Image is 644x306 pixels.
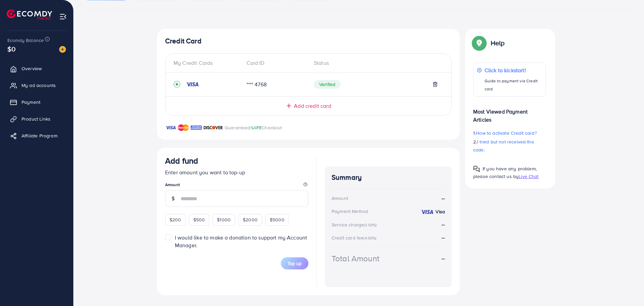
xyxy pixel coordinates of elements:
[288,260,302,267] span: Top up
[442,194,445,202] strong: --
[473,165,537,180] span: If you have any problem, please contact us by
[476,130,536,136] span: How to activate Credit card?
[281,257,308,269] button: Top up
[165,156,198,166] h3: Add fund
[442,255,445,262] strong: --
[174,81,180,88] svg: record circle
[420,209,434,215] img: credit
[22,99,40,105] span: Payment
[5,129,68,142] a: Affiliate Program
[5,62,68,75] a: Overview
[332,195,348,202] div: Amount
[59,46,66,53] img: image
[165,37,452,45] h4: Credit Card
[485,66,542,74] p: Click to kickstart!
[442,221,445,228] strong: --
[473,138,534,153] span: I tried but not received the code.
[5,112,68,126] a: Product Links
[191,124,202,132] img: brand
[165,182,308,190] legend: Amount
[225,124,282,132] p: Guaranteed Checkout
[332,208,368,215] div: Payment Method
[7,44,15,54] span: $0
[364,222,377,228] small: (3.00%)
[615,276,639,301] iframe: Chat
[193,216,205,223] span: $500
[175,234,307,249] span: I would like to make a donation to support my Account Manager.
[165,124,176,132] img: brand
[217,216,231,223] span: $1000
[332,234,379,241] div: Credit card fee
[251,124,262,131] span: SAFE
[332,221,379,228] div: Service charge
[485,77,542,93] p: Guide to payment via Credit card
[174,59,241,67] div: My Credit Cards
[178,124,189,132] img: brand
[473,166,480,172] img: Popup guide
[314,80,341,89] span: Verified
[22,132,58,139] span: Affiliate Program
[473,138,546,154] p: 2.
[473,37,485,49] img: Popup guide
[22,116,50,122] span: Product Links
[59,13,67,20] img: menu
[7,9,52,20] img: logo
[332,173,445,182] h4: Summary
[22,82,56,89] span: My ad accounts
[165,168,308,176] p: Enter amount you want to top-up
[364,235,376,241] small: (4.00%)
[5,95,68,109] a: Payment
[243,216,258,223] span: $2000
[332,253,379,264] div: Total Amount
[7,37,44,44] span: Ecomdy Balance
[308,59,443,67] div: Status
[519,173,538,180] span: Live Chat
[473,129,546,137] p: 1.
[473,102,546,124] p: Most Viewed Payment Articles
[270,216,285,223] span: $5000
[186,82,199,87] img: credit
[169,216,181,223] span: $200
[491,39,505,47] p: Help
[22,65,42,72] span: Overview
[203,124,223,132] img: brand
[435,208,445,215] strong: Visa
[294,102,331,110] span: Add credit card
[241,59,309,67] div: Card ID
[442,234,445,241] strong: --
[5,79,68,92] a: My ad accounts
